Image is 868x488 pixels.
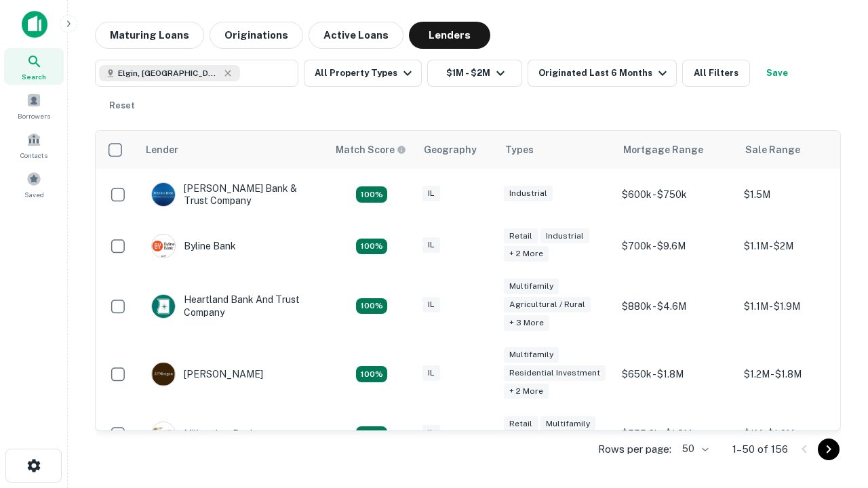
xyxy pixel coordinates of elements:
img: capitalize-icon.png [22,11,47,38]
button: Originated Last 6 Months [528,60,677,87]
button: Reset [100,92,144,119]
div: Geography [424,142,477,158]
th: Geography [416,131,497,169]
th: Mortgage Range [615,131,737,169]
button: $1M - $2M [427,60,522,87]
td: $1.1M - $1.9M [737,272,859,340]
div: IL [422,237,440,253]
a: Contacts [4,127,64,163]
a: Saved [4,166,64,203]
div: IL [422,365,440,381]
button: Active Loans [309,22,403,49]
div: Matching Properties: 24, hasApolloMatch: undefined [356,366,387,382]
p: 1–50 of 156 [732,441,788,457]
th: Sale Range [737,131,859,169]
img: picture [152,422,175,445]
td: $555.3k - $1.8M [615,408,737,460]
div: Industrial [504,186,553,201]
th: Capitalize uses an advanced AI algorithm to match your search with the best lender. The match sco... [328,131,416,169]
div: Heartland Bank And Trust Company [151,293,314,318]
a: Search [4,48,64,85]
td: $1.1M - $2M [737,220,859,272]
div: Industrial [540,228,589,244]
span: Borrowers [18,110,50,121]
div: IL [422,186,440,201]
img: picture [152,183,175,206]
div: Matching Properties: 16, hasApolloMatch: undefined [356,426,387,443]
div: Multifamily [540,416,595,432]
img: picture [152,295,175,318]
h6: Match Score [336,142,403,157]
div: Capitalize uses an advanced AI algorithm to match your search with the best lender. The match sco... [336,142,406,157]
div: + 2 more [504,246,549,262]
div: Matching Properties: 19, hasApolloMatch: undefined [356,298,387,314]
th: Types [497,131,615,169]
div: + 2 more [504,384,549,399]
td: $650k - $1.8M [615,340,737,409]
img: picture [152,235,175,258]
img: picture [152,363,175,386]
button: Save your search to get updates of matches that match your search criteria. [755,60,799,87]
div: IL [422,297,440,312]
span: Saved [24,189,44,200]
td: $1.2M - $1.8M [737,340,859,409]
div: [PERSON_NAME] Bank & Trust Company [151,182,314,207]
button: Lenders [409,22,490,49]
button: All Filters [682,60,750,87]
div: Originated Last 6 Months [538,65,671,81]
div: IL [422,425,440,441]
div: Matching Properties: 16, hasApolloMatch: undefined [356,239,387,255]
td: $1M - $1.6M [737,408,859,460]
td: $600k - $750k [615,169,737,220]
div: + 3 more [504,315,549,331]
td: $880k - $4.6M [615,272,737,340]
p: Rows per page: [598,441,671,457]
span: Search [22,71,46,82]
div: Residential Investment [504,365,606,381]
span: Contacts [20,150,47,161]
div: Multifamily [504,279,559,294]
div: Multifamily [504,347,559,363]
div: Byline Bank [151,234,236,258]
div: Matching Properties: 28, hasApolloMatch: undefined [356,186,387,203]
td: $700k - $9.6M [615,220,737,272]
a: Borrowers [4,87,64,124]
th: Lender [138,131,328,169]
td: $1.5M [737,169,859,220]
button: All Property Types [304,60,422,87]
button: Originations [210,22,303,49]
div: Millennium Bank [151,422,256,446]
div: Retail [504,416,538,432]
div: Lender [146,142,178,158]
div: [PERSON_NAME] [151,362,263,386]
span: Elgin, [GEOGRAPHIC_DATA], [GEOGRAPHIC_DATA] [118,67,220,79]
div: Sale Range [745,142,800,158]
div: Agricultural / Rural [504,297,591,312]
div: Retail [504,228,538,244]
div: 50 [677,439,711,459]
div: Mortgage Range [623,142,703,158]
button: Maturing Loans [95,22,204,49]
button: Go to next page [818,439,840,460]
iframe: Chat Widget [800,380,868,445]
div: Types [505,142,534,158]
